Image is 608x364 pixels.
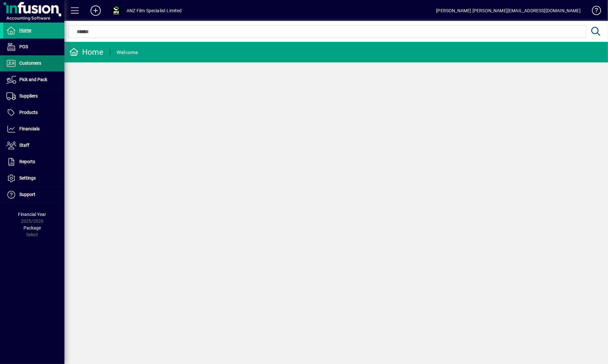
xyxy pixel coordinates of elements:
[18,212,46,217] span: Financial Year
[85,5,106,16] button: Add
[3,170,64,186] a: Settings
[3,39,64,55] a: POS
[3,105,64,121] a: Products
[19,143,29,148] span: Staff
[127,5,182,16] div: ANZ Film Specialist Limited
[24,225,41,230] span: Package
[3,187,64,203] a: Support
[19,126,40,131] span: Financials
[19,175,36,181] span: Settings
[117,47,138,58] div: Welcome
[19,28,31,33] span: Home
[3,137,64,154] a: Staff
[3,121,64,137] a: Financials
[19,159,35,164] span: Reports
[3,154,64,170] a: Reports
[19,110,38,115] span: Products
[106,5,127,16] button: Profile
[19,61,41,66] span: Customers
[19,77,47,82] span: Pick and Pack
[3,55,64,71] a: Customers
[19,192,35,197] span: Support
[587,1,600,22] a: Knowledge Base
[19,44,28,49] span: POS
[19,93,38,98] span: Suppliers
[3,72,64,88] a: Pick and Pack
[69,47,103,57] div: Home
[3,88,64,104] a: Suppliers
[436,5,581,16] div: [PERSON_NAME] [PERSON_NAME][EMAIL_ADDRESS][DOMAIN_NAME]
